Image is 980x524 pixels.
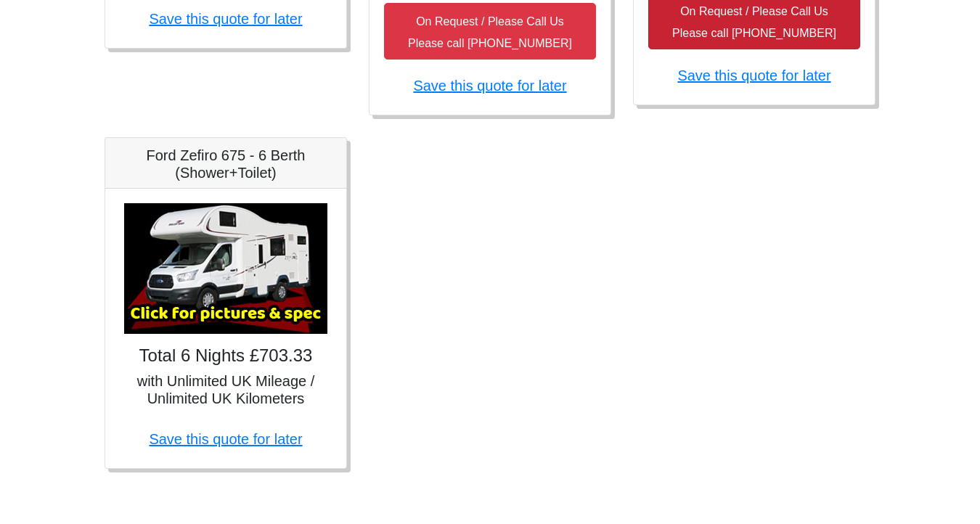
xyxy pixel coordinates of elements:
[413,78,566,94] a: Save this quote for later
[384,3,596,60] button: On Request / Please Call UsPlease call [PHONE_NUMBER]
[149,431,302,447] a: Save this quote for later
[124,203,327,334] img: Ford Zefiro 675 - 6 Berth (Shower+Toilet)
[672,5,836,39] small: On Request / Please Call Us Please call [PHONE_NUMBER]
[677,67,830,83] a: Save this quote for later
[408,15,572,49] small: On Request / Please Call Us Please call [PHONE_NUMBER]
[120,372,332,407] h5: with Unlimited UK Mileage / Unlimited UK Kilometers
[120,147,332,181] h5: Ford Zefiro 675 - 6 Berth (Shower+Toilet)
[149,11,302,27] a: Save this quote for later
[120,345,332,367] h4: Total 6 Nights £703.33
